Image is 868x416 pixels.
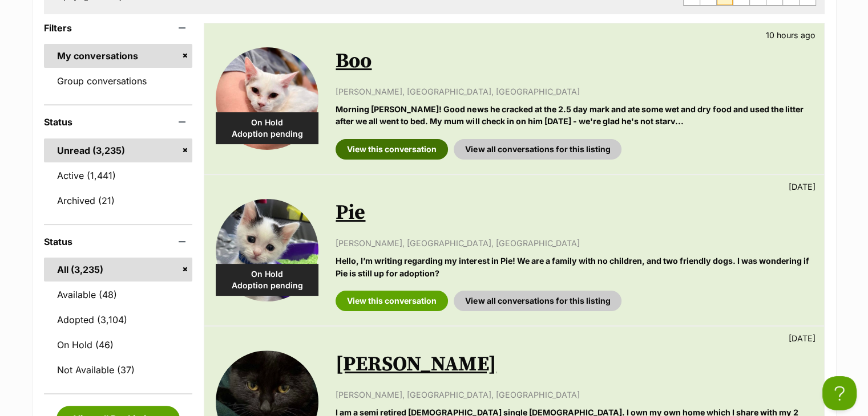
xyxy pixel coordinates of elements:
a: Pie [336,200,365,226]
header: Status [44,117,193,127]
a: Archived (21) [44,189,193,213]
a: On Hold (46) [44,333,193,357]
a: Available (48) [44,283,193,307]
div: On Hold [216,112,318,144]
header: Status [44,236,193,247]
img: Boo [216,47,318,150]
p: Morning [PERSON_NAME]! Good news he cracked at the 2.5 day mark and ate some wet and dry food and... [336,103,812,128]
a: View this conversation [336,139,448,160]
a: Not Available (37) [44,358,193,382]
iframe: Help Scout Beacon - Open [822,376,857,410]
a: Group conversations [44,69,193,93]
p: [PERSON_NAME], [GEOGRAPHIC_DATA], [GEOGRAPHIC_DATA] [336,237,812,249]
p: Hello, I’m writing regarding my interest in Pie! We are a family with no children, and two friend... [336,255,812,279]
header: Filters [44,23,193,33]
p: [PERSON_NAME], [GEOGRAPHIC_DATA], [GEOGRAPHIC_DATA] [336,389,812,401]
a: All (3,235) [44,258,193,282]
a: My conversations [44,44,193,68]
a: View this conversation [336,291,448,311]
span: Adoption pending [216,280,318,291]
p: [PERSON_NAME], [GEOGRAPHIC_DATA], [GEOGRAPHIC_DATA] [336,85,812,97]
a: View all conversations for this listing [454,139,621,160]
span: Adoption pending [216,128,318,140]
a: Active (1,441) [44,164,193,187]
a: Adopted (3,104) [44,308,193,332]
p: [DATE] [789,181,815,193]
a: Boo [336,48,372,74]
p: [DATE] [789,332,815,344]
a: View all conversations for this listing [454,291,621,311]
img: Pie [216,199,318,301]
p: 10 hours ago [766,29,815,41]
a: [PERSON_NAME] [336,352,496,377]
a: Unread (3,235) [44,138,193,162]
div: On Hold [216,264,318,296]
